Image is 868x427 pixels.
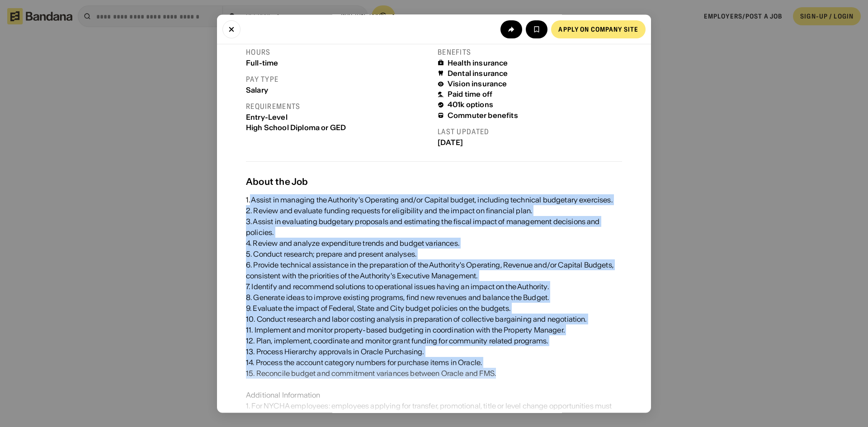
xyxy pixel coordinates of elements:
div: Pay type [246,75,430,84]
div: Paid time off [448,90,492,99]
div: Entry-Level [246,113,430,122]
div: Benefits [438,47,622,57]
div: Apply on company site [558,26,638,32]
div: Commuter benefits [448,111,518,120]
button: Close [222,20,241,38]
div: Salary [246,86,430,94]
div: About the Job [246,176,622,187]
div: High School Diploma or GED [246,123,430,132]
div: Hours [246,47,430,57]
div: Full-time [246,59,430,67]
div: Health insurance [448,59,508,67]
div: [DATE] [438,138,622,147]
div: Dental insurance [448,69,508,78]
div: Last updated [438,127,622,136]
div: Vision insurance [448,80,507,89]
div: Requirements [246,102,430,111]
div: 401k options [448,101,493,109]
